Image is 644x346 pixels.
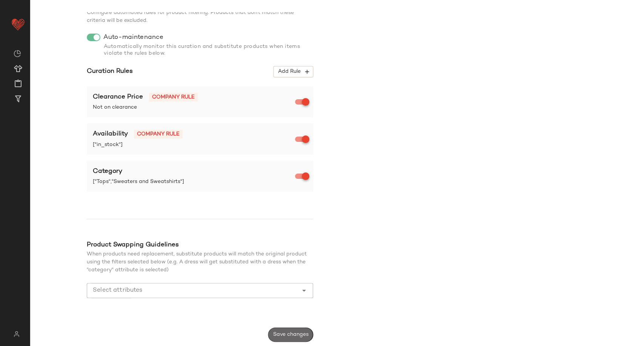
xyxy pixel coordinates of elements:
span: Availability [93,131,128,137]
span: Category [93,168,122,175]
button: Save changes [268,328,313,342]
span: Save changes [273,332,309,338]
span: ["Tops","Sweaters and Sweatshirts"] [93,178,297,186]
span: Clearance Price [93,94,143,100]
img: svg%3e [14,50,21,57]
img: svg%3e [9,331,24,337]
span: Add Rule [278,68,309,75]
span: Not on clearance [93,103,297,111]
i: Open [300,286,309,295]
span: Product Swapping Guidelines [87,241,179,248]
span: Auto-maintenance [103,34,163,41]
button: Add Rule [274,66,313,77]
img: heart_red.DM2ytmEG.svg [11,17,26,32]
span: Configure automated rules for product filtering. Products that don't match these criteria will be... [87,10,294,23]
span: Curation Rules [87,67,133,77]
span: ["in_stock"] [93,141,297,149]
span: Company rule [134,130,183,138]
div: Automatically monitor this curation and substitute products when items violate the rules below. [87,43,313,57]
span: Company rule [149,93,198,101]
span: When products need replacement, substitute products will match the original product using the fil... [87,251,307,273]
